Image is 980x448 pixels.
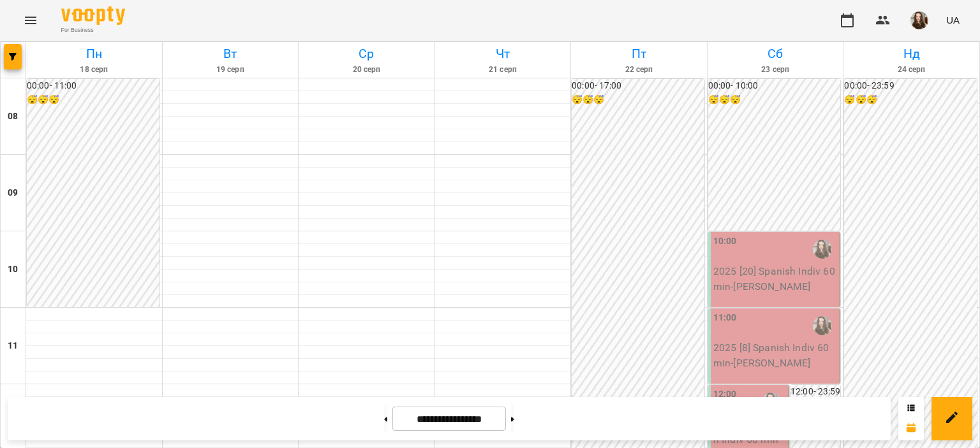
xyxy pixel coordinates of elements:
[8,110,18,124] h6: 08
[845,64,977,76] h6: 24 серп
[28,64,160,76] h6: 18 серп
[845,44,977,64] h6: Нд
[437,44,569,64] h6: Чт
[573,64,705,76] h6: 22 серп
[813,240,832,259] img: Гайдукевич Анна (і)
[708,79,841,93] h6: 00:00 - 10:00
[8,339,18,353] h6: 11
[165,44,297,64] h6: Вт
[941,8,965,32] button: UA
[844,93,977,107] h6: 😴😴😴
[709,44,842,64] h6: Сб
[437,64,569,76] h6: 21 серп
[910,11,928,29] img: f828951e34a2a7ae30fa923eeeaf7e77.jpg
[844,79,977,93] h6: 00:00 - 23:59
[15,5,46,36] button: Menu
[713,311,737,325] label: 11:00
[791,385,840,399] h6: 12:00 - 23:59
[713,264,838,294] p: 2025 [20] Spanish Indiv 60 min - [PERSON_NAME]
[165,64,297,76] h6: 19 серп
[813,316,832,335] img: Гайдукевич Анна (і)
[708,93,841,107] h6: 😴😴😴
[61,6,125,25] img: Voopty Logo
[8,186,18,200] h6: 09
[572,93,704,107] h6: 😴😴😴
[713,235,737,249] label: 10:00
[27,93,160,107] h6: 😴😴😴
[946,13,960,27] span: UA
[8,263,18,277] h6: 10
[573,44,705,64] h6: Пт
[572,79,704,93] h6: 00:00 - 17:00
[28,44,160,64] h6: Пн
[713,340,838,370] p: 2025 [8] Spanish Indiv 60 min - [PERSON_NAME]
[27,79,160,93] h6: 00:00 - 11:00
[301,44,433,64] h6: Ср
[713,387,737,401] label: 12:00
[709,64,842,76] h6: 23 серп
[61,26,125,34] span: For Business
[301,64,433,76] h6: 20 серп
